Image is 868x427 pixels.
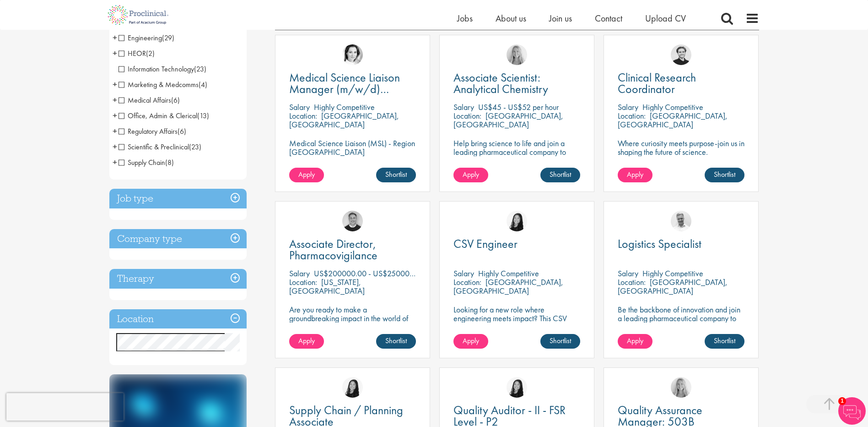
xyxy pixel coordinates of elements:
span: Information Technology [119,64,206,74]
span: (4) [199,80,207,89]
a: Numhom Sudsok [507,211,527,231]
a: Shortlist [540,334,580,349]
a: Shortlist [376,334,416,349]
span: (6) [178,126,186,136]
span: + [113,46,117,60]
img: Nico Kohlwes [671,44,691,65]
p: [GEOGRAPHIC_DATA], [GEOGRAPHIC_DATA] [289,110,399,130]
p: Looking for a new role where engineering meets impact? This CSV Engineer role is calling your name! [453,305,580,331]
span: Location: [289,277,317,287]
h3: Job type [109,189,247,208]
span: Location: [618,277,646,287]
span: HEOR [119,49,146,58]
span: (23) [194,64,206,74]
img: Greta Prestel [342,44,363,65]
p: Medical Science Liaison (MSL) - Region [GEOGRAPHIC_DATA] [289,139,416,156]
a: Bo Forsen [342,211,363,231]
span: Apply [627,170,643,179]
a: Medical Science Liaison Manager (m/w/d) Nephrologie [289,72,416,95]
a: Associate Scientist: Analytical Chemistry [453,72,580,95]
img: Chatbot [838,397,866,425]
span: Associate Scientist: Analytical Chemistry [453,70,548,97]
span: Engineering [119,33,162,43]
iframe: reCAPTCHA [6,393,124,421]
a: Apply [618,168,652,182]
a: Apply [289,168,324,182]
p: Where curiosity meets purpose-join us in shaping the future of science. [618,139,744,156]
a: Shortlist [376,168,416,182]
p: Highly Competitive [314,102,375,112]
span: Associate Director, Pharmacovigilance [289,236,377,263]
a: Upload CV [645,12,686,24]
p: Be the backbone of innovation and join a leading pharmaceutical company to help keep life-changin... [618,305,744,340]
a: Apply [453,168,488,182]
p: [GEOGRAPHIC_DATA], [GEOGRAPHIC_DATA] [453,277,563,296]
span: Medical Science Liaison Manager (m/w/d) Nephrologie [289,70,400,108]
span: Apply [298,336,315,345]
span: Apply [627,336,643,345]
p: [US_STATE], [GEOGRAPHIC_DATA] [289,277,365,296]
a: Join us [549,12,572,24]
span: Engineering [119,33,174,43]
span: Office, Admin & Clerical [119,111,209,120]
span: Location: [289,110,317,121]
p: [GEOGRAPHIC_DATA], [GEOGRAPHIC_DATA] [618,277,728,296]
span: Location: [453,110,481,121]
h3: Company type [109,229,247,249]
span: + [113,77,117,91]
span: Salary [453,268,474,279]
span: Scientific & Preclinical [119,142,189,152]
img: Shannon Briggs [507,44,527,65]
span: + [113,109,117,122]
span: Regulatory Affairs [119,126,178,136]
span: Salary [618,102,638,112]
span: Marketing & Medcomms [119,80,207,89]
span: HEOR [119,49,155,58]
span: Supply Chain [119,158,174,167]
a: About us [496,12,526,24]
span: 1 [838,397,846,405]
p: Highly Competitive [642,102,703,112]
span: (2) [146,49,155,58]
a: Shortlist [705,168,744,182]
a: Shannon Briggs [671,377,691,398]
a: Shortlist [705,334,744,349]
p: Are you ready to make a groundbreaking impact in the world of biotechnology? Join a growing compa... [289,305,416,349]
img: Numhom Sudsok [507,377,527,398]
a: Logistics Specialist [618,238,744,250]
span: (23) [189,142,201,152]
a: Contact [595,12,622,24]
span: + [113,155,117,169]
span: (29) [162,33,174,43]
a: Apply [289,334,324,349]
span: Salary [618,268,638,279]
p: Highly Competitive [478,268,539,279]
span: + [113,124,117,138]
h3: Therapy [109,269,247,289]
img: Joshua Bye [671,211,691,231]
span: Medical Affairs [119,95,180,105]
a: Apply [453,334,488,349]
p: Help bring science to life and join a leading pharmaceutical company to play a key role in delive... [453,139,580,182]
span: (8) [165,158,174,167]
span: + [113,140,117,153]
span: Location: [618,110,646,121]
span: Medical Affairs [119,95,171,105]
a: Clinical Research Coordinator [618,72,744,95]
span: Apply [463,170,479,179]
span: Apply [298,170,315,179]
span: Clinical Research Coordinator [618,70,696,97]
span: (13) [197,111,209,120]
span: + [113,93,117,107]
span: Salary [453,102,474,112]
span: Information Technology [119,64,194,74]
